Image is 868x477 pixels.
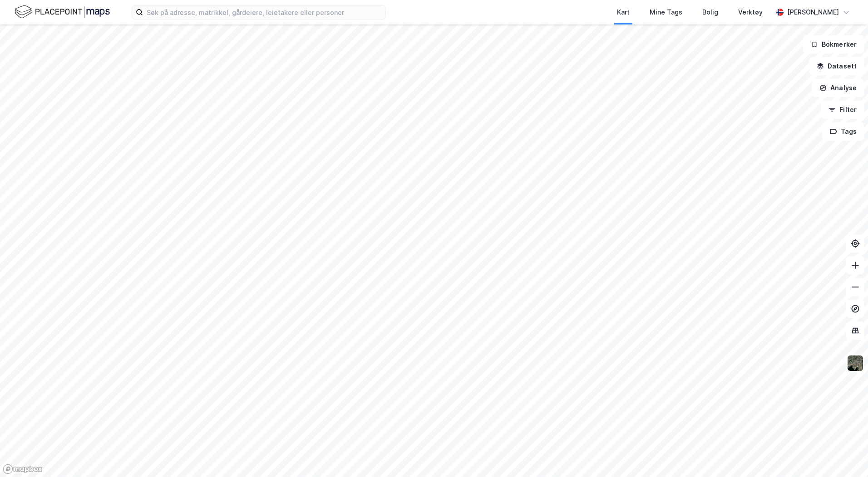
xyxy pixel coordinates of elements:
[787,7,839,18] div: [PERSON_NAME]
[650,7,682,18] div: Mine Tags
[823,433,868,477] div: Kontrollprogram for chat
[823,433,868,477] iframe: Chat Widget
[738,7,763,18] div: Verktøy
[15,4,110,20] img: logo.f888ab2527a4732fd821a326f86c7f29.svg
[702,7,718,18] div: Bolig
[617,7,630,18] div: Kart
[143,5,385,19] input: Søk på adresse, matrikkel, gårdeiere, leietakere eller personer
